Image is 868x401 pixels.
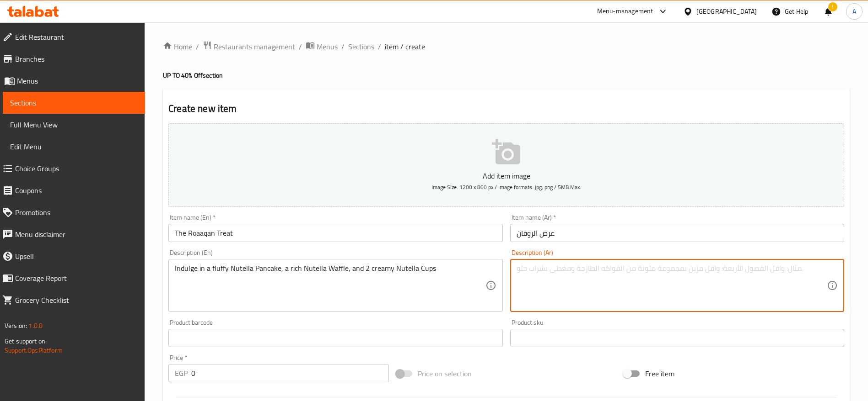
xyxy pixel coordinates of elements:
a: Menus [306,41,338,53]
span: Menus [17,75,138,86]
a: Sections [3,92,145,114]
nav: breadcrumb [163,41,850,53]
p: EGP [175,368,188,379]
span: Edit Restaurant [15,32,138,42]
h4: UP TO 40% Off section [163,71,850,80]
li: / [196,41,199,52]
p: Add item image [183,170,830,181]
div: [GEOGRAPHIC_DATA] [696,6,757,16]
li: / [341,41,345,52]
span: Menus [317,41,338,52]
span: item / create [385,41,425,52]
span: Branches [15,53,138,64]
span: Get support on: [5,335,47,347]
span: Restaurants management [214,41,295,52]
span: Free item [645,368,674,379]
span: Price on selection [418,368,472,379]
textarea: Indulge in a fluffy Nutella Pancake, a rich Nutella Waffle, and 2 creamy Nutella Cups [175,264,485,307]
span: Full Menu View [10,119,138,130]
span: Choice Groups [15,163,138,174]
button: Add item imageImage Size: 1200 x 800 px / Image formats: jpg, png / 5MB Max. [168,123,844,207]
input: Enter name Ar [510,224,844,242]
a: Edit Menu [3,136,145,158]
input: Please enter product sku [510,329,844,347]
span: Edit Menu [10,141,138,152]
span: Sections [10,97,138,108]
span: 1.0.0 [28,320,43,332]
input: Please enter product barcode [168,329,502,347]
li: / [378,41,381,52]
span: A [852,6,856,16]
span: Promotions [15,207,138,218]
a: Sections [348,41,374,52]
span: Version: [5,320,27,332]
input: Please enter price [191,364,389,382]
a: Full Menu View [3,114,145,136]
span: Image Size: 1200 x 800 px / Image formats: jpg, png / 5MB Max. [431,182,581,192]
h2: Create new item [168,102,844,116]
input: Enter name En [168,224,502,242]
span: Grocery Checklist [15,295,138,306]
div: Menu-management [597,6,653,17]
li: / [299,41,302,52]
a: Home [163,41,192,52]
span: Upsell [15,251,138,262]
a: Support.OpsPlatform [5,344,63,356]
span: Coverage Report [15,273,138,284]
a: Restaurants management [203,41,295,53]
span: Coupons [15,185,138,196]
span: Menu disclaimer [15,229,138,240]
